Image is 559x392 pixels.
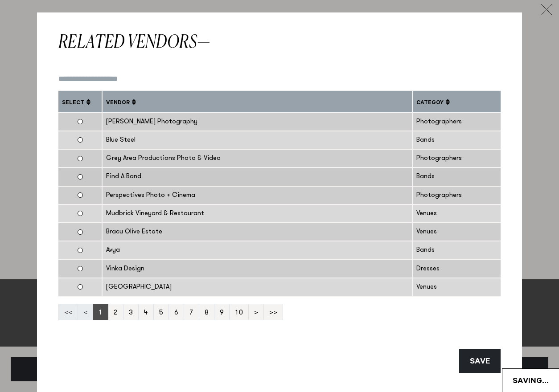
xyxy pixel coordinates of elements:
[138,304,154,320] a: 4
[108,304,123,320] a: 2
[412,260,501,278] td: Dresses
[412,204,501,223] td: Venues
[416,100,444,106] span: Categoy
[62,100,84,106] span: Select
[459,349,501,373] button: SAVE
[184,304,199,320] a: 7
[412,113,501,131] td: Photographers
[106,227,408,237] div: Bracu Olive Estate
[412,131,501,149] td: Bands
[502,369,559,392] span: Saving...
[169,304,184,320] a: 6
[106,171,408,182] div: Find A Band
[153,304,169,320] a: 5
[123,304,139,320] a: 3
[58,34,210,52] h2: Related Vendors
[199,304,214,320] a: 8
[106,135,408,145] div: Blue Steel
[106,100,130,106] span: Vendor
[93,304,108,320] a: 1
[412,149,501,167] td: Photographers
[106,264,408,274] div: Vinka Design
[214,304,230,320] a: 9
[106,117,408,127] div: [PERSON_NAME] Photography
[248,304,264,320] a: >
[106,190,408,200] div: Perspectives Photo + Cinema
[106,153,408,163] div: Grey Area Productions Photo & Video
[263,304,283,320] a: >>
[229,304,249,320] a: 10
[106,282,408,292] div: [GEOGRAPHIC_DATA]
[412,186,501,204] td: Photographers
[412,241,501,259] td: Bands
[106,208,408,219] div: Mudbrick Vineyard & Restaurant
[412,278,501,296] td: Venues
[412,167,501,186] td: Bands
[412,223,501,241] td: Venues
[106,245,408,255] div: Avya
